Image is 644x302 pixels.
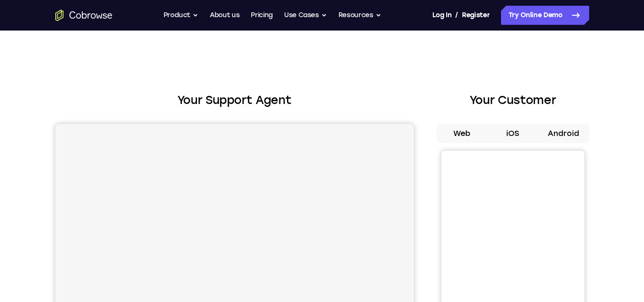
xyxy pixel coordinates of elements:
[437,92,589,109] h2: Your Customer
[55,10,112,21] a: Go to the home page
[164,6,199,25] button: Product
[462,6,490,25] a: Register
[55,92,414,109] h2: Your Support Agent
[487,124,538,143] button: iOS
[251,6,273,25] a: Pricing
[538,124,589,143] button: Android
[501,6,589,25] a: Try Online Demo
[210,6,239,25] a: About us
[432,6,451,25] a: Log In
[284,6,327,25] button: Use Cases
[338,6,381,25] button: Resources
[455,10,458,21] span: /
[437,124,488,143] button: Web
